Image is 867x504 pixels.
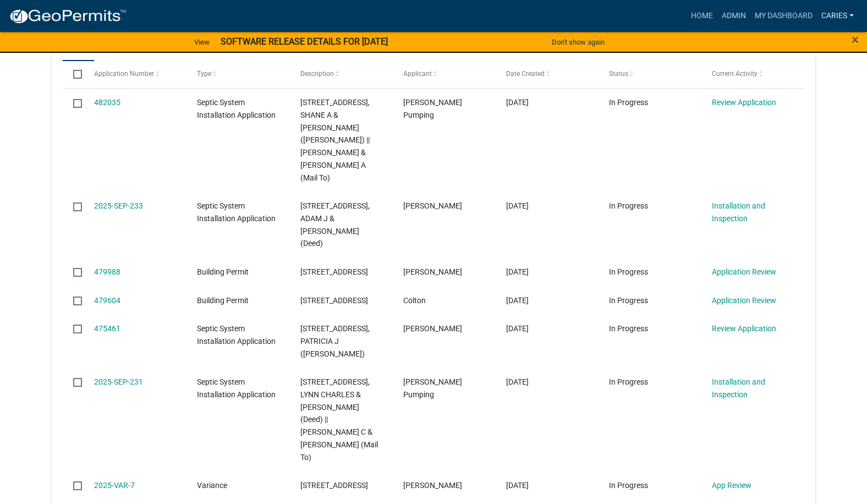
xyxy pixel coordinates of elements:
[197,267,249,276] span: Building Permit
[403,296,426,305] span: Colton
[190,33,214,51] a: View
[547,33,609,51] button: Don't show again
[712,70,758,78] span: Current Activity
[94,70,154,78] span: Application Number
[197,377,276,399] span: Septic System Installation Application
[403,324,462,333] span: Sarah
[300,377,378,462] span: 19996 S AVE, PAKALA, LYNN CHARLES & GAYL RAE (Deed) || PAKALA, LYNN C & GAYL RAE (Mail To)
[94,98,120,107] a: 482035
[392,61,495,87] datatable-header-cell: Applicant
[197,201,276,223] span: Septic System Installation Application
[609,324,648,333] span: In Progress
[289,61,392,87] datatable-header-cell: Description
[817,6,858,26] a: CarieS
[712,481,751,490] a: App Review
[403,377,462,399] span: Cooley Pumping
[506,377,529,386] span: 09/04/2025
[300,296,368,305] span: 16602 E AVE
[94,324,120,333] a: 475461
[197,70,211,78] span: Type
[852,32,859,47] span: ×
[221,36,388,47] strong: SOFTWARE RELEASE DETAILS FOR [DATE]
[300,324,370,358] span: 13725 X AVE, JOHNSON, PATRICIA J (Deed)
[609,377,648,386] span: In Progress
[300,267,368,276] span: 11467 G Ave, Aplington, IA 50604
[712,377,765,399] a: Installation and Inspection
[506,324,529,333] span: 09/08/2025
[197,324,276,346] span: Septic System Installation Application
[701,61,804,87] datatable-header-cell: Current Activity
[300,201,370,248] span: 26951 215TH ST, VOLKER, ADAM J & VOLKER, CORISSA M (Deed)
[197,296,249,305] span: Building Permit
[94,201,143,210] a: 2025-SEP-233
[506,296,529,305] span: 09/16/2025
[300,481,368,490] span: 22033 M Ave
[712,267,776,276] a: Application Review
[506,481,529,490] span: 08/18/2025
[712,324,776,333] a: Review Application
[403,267,462,276] span: Nick Leerhoff
[609,267,648,276] span: In Progress
[94,296,120,305] a: 479604
[687,6,717,26] a: Home
[750,6,817,26] a: My Dashboard
[300,70,334,78] span: Description
[717,6,750,26] a: Admin
[599,61,701,87] datatable-header-cell: Status
[403,98,462,119] span: Cooley Pumping
[94,377,143,386] a: 2025-SEP-231
[403,201,462,210] span: Ben Delagardelle
[197,98,276,119] span: Septic System Installation Application
[94,481,135,490] a: 2025-VAR-7
[496,61,599,87] datatable-header-cell: Date Created
[94,267,120,276] a: 479988
[609,98,648,107] span: In Progress
[609,481,648,490] span: In Progress
[712,296,776,305] a: Application Review
[197,481,227,490] span: Variance
[403,70,432,78] span: Applicant
[712,201,765,223] a: Installation and Inspection
[63,61,84,87] datatable-header-cell: Select
[506,201,529,210] span: 09/18/2025
[506,70,545,78] span: Date Created
[186,61,289,87] datatable-header-cell: Type
[506,98,529,107] span: 09/22/2025
[84,61,186,87] datatable-header-cell: Application Number
[506,267,529,276] span: 09/17/2025
[712,98,776,107] a: Review Application
[403,481,462,490] span: Jason Aldinger
[609,70,628,78] span: Status
[300,98,370,182] span: 15796 270TH ST, JACOBSON, SHANE A & LAURIE A (Deed) || JACOBSON, SHANE A & LAURIE A (Mail To)
[609,201,648,210] span: In Progress
[852,33,859,46] button: Close
[609,296,648,305] span: In Progress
